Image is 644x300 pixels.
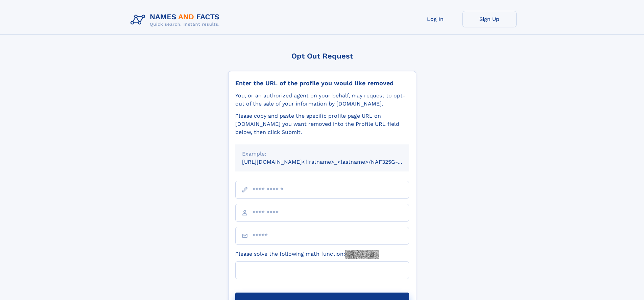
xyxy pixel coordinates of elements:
[408,11,462,27] a: Log In
[235,250,379,259] label: Please solve the following math function:
[242,159,422,165] small: [URL][DOMAIN_NAME]<firstname>_<lastname>/NAF325G-xxxxxxxx
[235,79,409,87] div: Enter the URL of the profile you would like removed
[235,92,409,108] div: You, or an authorized agent on your behalf, may request to opt-out of the sale of your informatio...
[228,52,416,60] div: Opt Out Request
[128,11,225,29] img: Logo Names and Facts
[242,150,402,158] div: Example:
[462,11,517,27] a: Sign Up
[235,112,409,136] div: Please copy and paste the specific profile page URL on [DOMAIN_NAME] you want removed into the Pr...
